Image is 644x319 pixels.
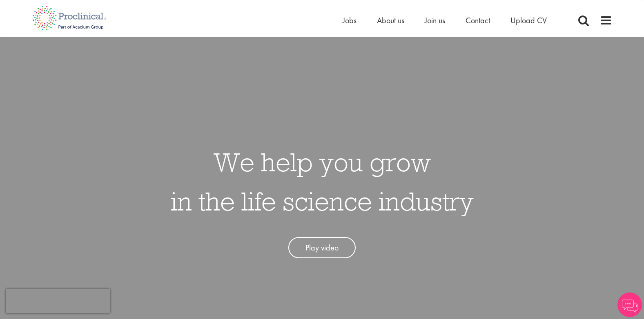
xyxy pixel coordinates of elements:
a: Join us [425,15,445,26]
a: Contact [466,15,490,26]
a: Upload CV [510,15,547,26]
a: About us [377,15,404,26]
h1: We help you grow in the life science industry [171,142,474,221]
a: Play video [288,237,356,259]
img: Chatbot [617,292,642,317]
a: Jobs [343,15,357,26]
